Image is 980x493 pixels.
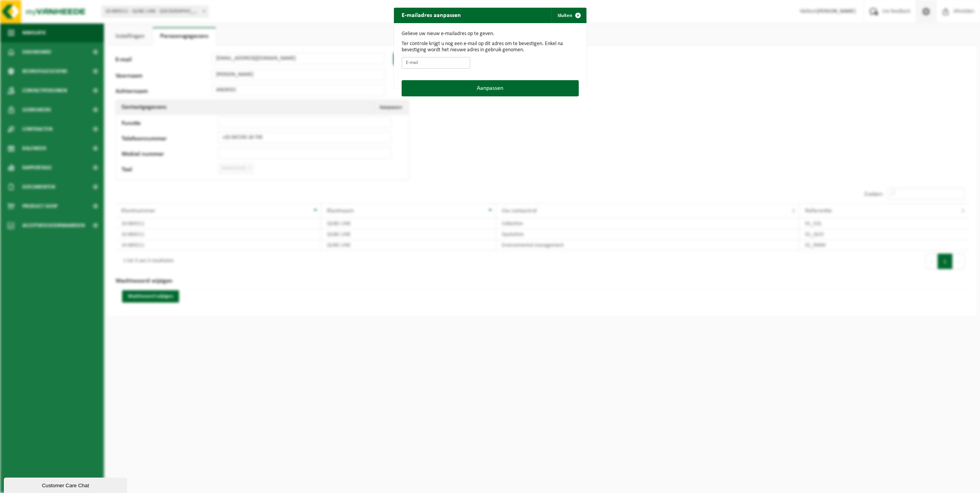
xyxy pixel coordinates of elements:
[394,8,469,22] h2: E-mailadres aanpassen
[551,8,586,23] button: Sluiten
[4,476,129,493] iframe: chat widget
[402,57,470,69] input: E-mail
[402,41,579,53] p: Ter controle krijgt u nog een e-mail op dit adres om te bevestigen. Enkel na bevestiging wordt he...
[402,31,579,37] p: Gelieve uw nieuw e-mailadres op te geven.
[402,80,579,96] button: Aanpassen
